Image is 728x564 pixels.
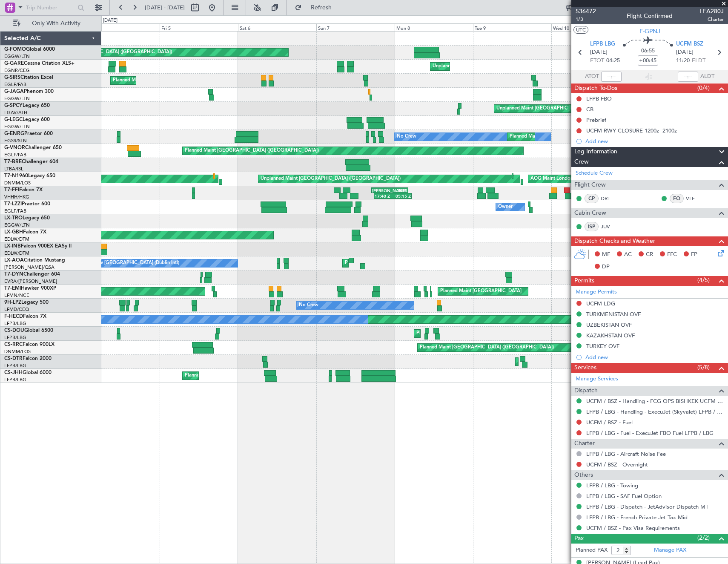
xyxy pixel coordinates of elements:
span: Permits [574,276,594,286]
a: EGNR/CEG [4,67,30,74]
span: T7-LZZI [4,201,22,207]
a: LX-TROLegacy 650 [4,216,50,221]
span: FP [691,250,697,259]
a: G-FOMOGlobal 6000 [4,47,55,52]
div: Unplanned Maint [PERSON_NAME] [433,60,510,73]
a: LFPB / LBG - Fuel - ExecuJet FBO Fuel LFPB / LBG [586,429,714,437]
button: Only With Activity [9,17,92,30]
div: Add new [585,354,724,361]
span: [DATE] [590,48,608,57]
div: Planned Maint [GEOGRAPHIC_DATA] ([GEOGRAPHIC_DATA]) [416,327,550,340]
a: DNMM/LOS [4,348,31,355]
span: Only With Activity [22,20,90,26]
span: [DATE] - [DATE] [145,4,185,12]
div: UCFM RWY CLOSURE 1200z -2100z [586,127,677,134]
span: LX-TRO [4,216,23,221]
a: JUV [601,223,620,230]
span: (4/5) [697,276,710,285]
span: Flight Crew [574,180,606,190]
div: Tue 9 [473,23,551,31]
span: ELDT [692,57,705,65]
div: CP [585,194,599,203]
div: Planned Maint Mugla ([GEOGRAPHIC_DATA]) [518,355,616,368]
a: EGLF/FAB [4,81,26,88]
div: Fri 5 [160,23,238,31]
a: G-LEGCLegacy 600 [4,117,50,122]
span: 06:55 [641,47,655,55]
a: G-SPCYLegacy 650 [4,103,50,108]
a: Manage Permits [576,288,617,296]
a: Manage PAX [654,546,686,555]
span: Charter [699,16,724,23]
a: CS-RRCFalcon 900LX [4,342,54,347]
span: 536472 [576,7,596,16]
a: T7-N1960Legacy 650 [4,173,55,178]
span: [DATE] [676,48,694,57]
a: LFPB / LBG - Dispatch - JetAdvisor Dispatch MT [586,503,708,510]
div: No Crew [397,130,416,143]
span: G-GARE [4,61,24,66]
div: Sat 6 [238,23,316,31]
span: G-SIRS [4,75,20,80]
a: LFPB / LBG - Handling - ExecuJet (Skyvalet) LFPB / LBG [586,408,724,415]
div: ISP [585,222,599,231]
div: KAZAKHSTAN OVF [586,332,635,339]
a: EGSS/STN [4,138,27,144]
div: Flight Confirmed [627,12,673,20]
div: Mon 8 [395,23,473,31]
div: Thu 4 [81,23,160,31]
a: LFPB / LBG - Towing [586,482,638,489]
span: G-FOMO [4,47,26,52]
a: LX-INBFalcon 900EX EASy II [4,244,72,249]
a: EGGW/LTN [4,53,30,60]
a: LX-AOACitation Mustang [4,258,65,263]
span: DP [602,263,610,271]
a: G-ENRGPraetor 600 [4,131,53,136]
div: TURKMENISTAN OVF [586,311,641,318]
span: ALDT [700,72,714,81]
a: T7-EMIHawker 900XP [4,286,56,291]
a: G-JAGAPhenom 300 [4,89,54,94]
span: F-HECD [4,314,23,319]
span: LX-INB [4,244,21,249]
a: DRT [601,195,620,202]
div: UCFM LDG [586,300,615,307]
span: LX-GBH [4,230,23,235]
div: Planned Maint [GEOGRAPHIC_DATA] ([GEOGRAPHIC_DATA]) [420,341,554,354]
input: Trip Number [26,1,75,14]
span: LFPB LBG [590,40,615,49]
span: F-GPNJ [639,27,660,36]
div: 17:40 Z [375,193,393,199]
div: 05:15 Z [393,193,411,199]
div: Planned Maint [GEOGRAPHIC_DATA] ([GEOGRAPHIC_DATA]) [113,74,247,87]
span: 9H-LPZ [4,300,21,305]
a: LFPB/LBG [4,363,26,369]
div: UZBEKISTAN OVF [586,321,632,328]
span: AC [624,250,632,259]
div: CB [586,106,593,113]
span: G-JAGA [4,89,24,94]
span: G-SPCY [4,103,23,108]
span: Dispatch [574,386,598,396]
span: UCFM BSZ [676,40,703,49]
span: Refresh [304,5,339,11]
a: LX-GBHFalcon 7X [4,230,46,235]
div: ZSSS [390,188,407,193]
span: LEA280J [699,7,724,16]
a: LFMN/NCE [4,292,29,299]
div: Prebrief [586,116,606,124]
span: Crew [574,157,589,167]
span: G-LEGC [4,117,23,122]
a: G-SIRSCitation Excel [4,75,53,80]
a: LFPB / LBG - French Private Jet Tax Mid [586,514,688,521]
div: AOG Maint London ([GEOGRAPHIC_DATA]) [530,173,626,185]
a: EGGW/LTN [4,124,30,130]
a: Manage Services [576,375,618,383]
a: EGLF/FAB [4,208,26,214]
div: Add new [585,138,724,145]
span: ETOT [590,57,604,65]
input: --:-- [601,72,622,82]
a: UCFM / BSZ - Fuel [586,419,633,426]
a: CS-JHHGlobal 6000 [4,370,52,375]
a: G-GARECessna Citation XLS+ [4,61,75,66]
